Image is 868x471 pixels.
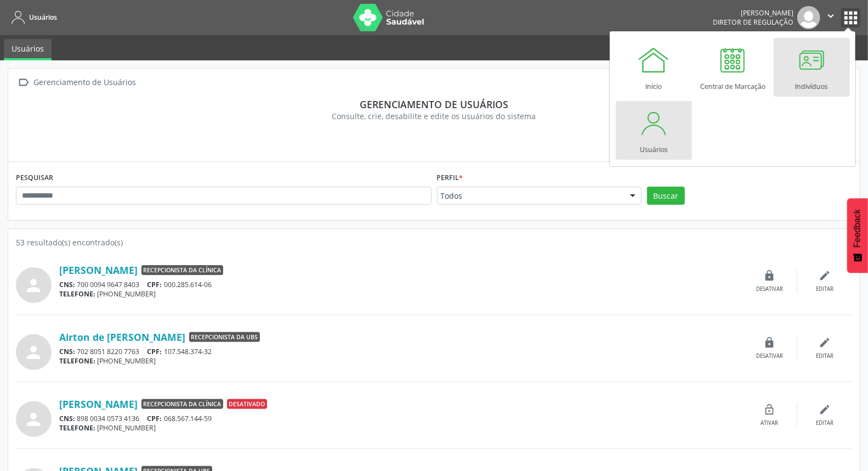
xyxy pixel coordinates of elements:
[820,6,841,29] button: 
[816,285,833,293] div: Editar
[29,13,57,22] span: Usuários
[713,18,793,27] span: Diretor de regulação
[16,75,32,91] i: 
[147,280,162,289] span: CPF:
[59,414,75,423] span: CNS:
[16,237,852,248] div: 53 resultado(s) encontrado(s)
[147,414,162,423] span: CPF:
[616,101,692,160] a: Usuários
[59,356,742,366] div: [PHONE_NUMBER]
[816,352,833,360] div: Editar
[59,356,95,366] span: TELEFONE:
[59,280,742,289] div: 700 0094 9647 8403 000.285.614-06
[24,410,44,429] i: person
[16,170,53,187] label: PESQUISAR
[4,39,52,60] a: Usuários
[59,280,75,289] span: CNS:
[8,8,57,26] a: Usuários
[16,75,138,91] a:  Gerenciamento de Usuários
[853,209,863,248] span: Feedback
[59,423,742,433] div: [PHONE_NUMBER]
[59,289,95,299] span: TELEFONE:
[764,337,776,349] i: lock
[764,270,776,282] i: lock
[695,38,771,97] a: Central de Marcação
[59,289,742,299] div: [PHONE_NUMBER]
[24,343,44,362] i: person
[141,399,223,409] span: Recepcionista da clínica
[437,170,463,187] label: Perfil
[764,403,776,416] i: lock_open
[819,403,831,416] i: edit
[441,190,620,201] span: Todos
[24,98,844,110] div: Gerenciamento de usuários
[819,270,831,282] i: edit
[756,352,783,360] div: Desativar
[825,10,837,22] i: 
[841,8,860,27] button: apps
[819,337,831,349] i: edit
[774,38,850,97] a: Indivíduos
[59,264,138,276] a: [PERSON_NAME]
[647,187,685,205] button: Buscar
[147,347,162,356] span: CPF:
[616,38,692,97] a: Início
[59,414,742,423] div: 898 0034 0573 4136 068.567.144-59
[141,265,223,275] span: Recepcionista da clínica
[761,419,779,427] div: Ativar
[797,6,820,29] img: img
[816,419,833,427] div: Editar
[713,8,793,18] div: [PERSON_NAME]
[32,75,138,91] div: Gerenciamento de Usuários
[189,332,260,342] span: Recepcionista da UBS
[227,399,267,409] span: Desativado
[59,398,138,410] a: [PERSON_NAME]
[59,331,185,343] a: Airton de [PERSON_NAME]
[59,347,742,356] div: 702 8051 8220 7763 107.548.374-32
[24,276,44,295] i: person
[59,423,95,433] span: TELEFONE:
[59,347,75,356] span: CNS:
[847,198,868,273] button: Feedback - Mostrar pesquisa
[756,285,783,293] div: Desativar
[24,110,844,122] div: Consulte, crie, desabilite e edite os usuários do sistema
